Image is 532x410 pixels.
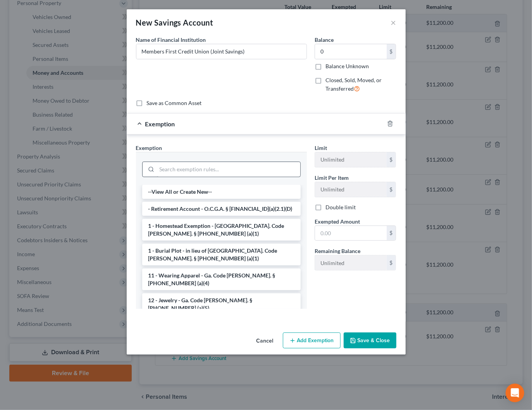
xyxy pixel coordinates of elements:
[136,17,213,28] div: New Savings Account
[315,247,360,255] label: Remaining Balance
[325,62,369,70] label: Balance Unknown
[142,202,301,216] li: - Retirement Account - O.C.G.A. § [FINANCIAL_ID](a)(2.1)(D)
[315,44,387,59] input: 0.00
[283,332,341,349] button: Add Exemption
[315,36,334,44] label: Balance
[142,219,301,241] li: 1 - Homestead Exemption - [GEOGRAPHIC_DATA]. Code [PERSON_NAME]. § [PHONE_NUMBER] (a)(1)
[387,182,396,197] div: $
[147,99,202,107] label: Save as Common Asset
[315,152,387,167] input: --
[325,77,382,92] span: Closed, Sold, Moved, or Transferred
[142,293,301,315] li: 12 - Jewelry - Ga. Code [PERSON_NAME]. § [PHONE_NUMBER] (a)(5)
[250,333,280,349] button: Cancel
[315,182,387,197] input: --
[387,44,396,59] div: $
[315,218,360,225] span: Exempted Amount
[325,203,356,211] label: Double limit
[136,36,206,43] span: Name of Financial Institution
[387,226,396,241] div: $
[142,244,301,265] li: 1 - Burial Plot - in lieu of [GEOGRAPHIC_DATA]. Code [PERSON_NAME]. § [PHONE_NUMBER] (a)(1)
[315,255,387,270] input: --
[145,120,175,127] span: Exemption
[315,145,327,151] span: Limit
[136,145,162,151] span: Exemption
[136,44,306,59] input: Enter name...
[157,162,300,177] input: Search exemption rules...
[506,384,524,402] div: Open Intercom Messenger
[344,332,396,349] button: Save & Close
[142,269,301,290] li: 11 - Wearing Apparel - Ga. Code [PERSON_NAME]. § [PHONE_NUMBER] (a)(4)
[315,174,349,182] label: Limit Per Item
[315,226,387,241] input: 0.00
[142,185,301,199] li: --View All or Create New--
[387,255,396,270] div: $
[391,18,396,27] button: ×
[387,152,396,167] div: $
